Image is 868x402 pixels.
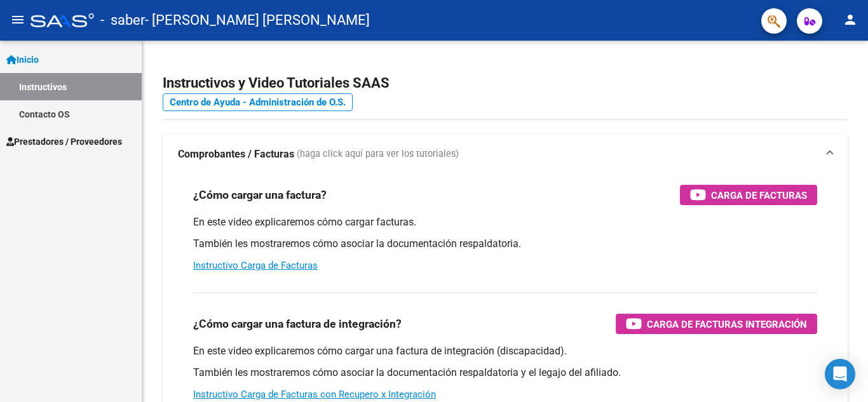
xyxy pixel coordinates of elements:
p: En este video explicaremos cómo cargar facturas. [193,215,817,229]
button: Carga de Facturas [680,185,817,205]
a: Instructivo Carga de Facturas [193,260,318,271]
span: - [PERSON_NAME] [PERSON_NAME] [145,6,370,34]
div: Open Intercom Messenger [825,359,855,389]
mat-icon: menu [10,12,25,27]
span: Prestadores / Proveedores [6,135,122,149]
strong: Comprobantes / Facturas [178,147,294,161]
h3: ¿Cómo cargar una factura de integración? [193,315,402,333]
h2: Instructivos y Video Tutoriales SAAS [163,71,848,95]
h3: ¿Cómo cargar una factura? [193,186,327,204]
button: Carga de Facturas Integración [616,314,817,334]
mat-icon: person [843,12,858,27]
span: Inicio [6,53,39,67]
span: (haga click aquí para ver los tutoriales) [297,147,459,161]
p: En este video explicaremos cómo cargar una factura de integración (discapacidad). [193,344,817,358]
mat-expansion-panel-header: Comprobantes / Facturas (haga click aquí para ver los tutoriales) [163,134,848,175]
a: Centro de Ayuda - Administración de O.S. [163,93,353,111]
p: También les mostraremos cómo asociar la documentación respaldatoria y el legajo del afiliado. [193,366,817,380]
p: También les mostraremos cómo asociar la documentación respaldatoria. [193,237,817,251]
span: - saber [100,6,145,34]
span: Carga de Facturas [711,187,807,203]
a: Instructivo Carga de Facturas con Recupero x Integración [193,389,436,400]
span: Carga de Facturas Integración [647,316,807,332]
